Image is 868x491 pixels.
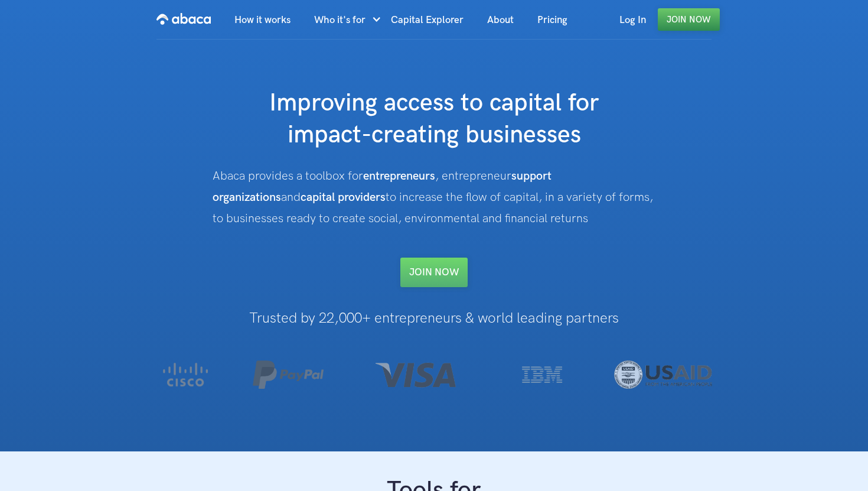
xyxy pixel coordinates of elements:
[213,165,655,229] div: Abaca provides a toolbox for , entrepreneur and to increase the flow of capital, in a variety of ...
[400,258,468,287] a: Join NOW
[156,9,211,28] img: Abaca logo
[198,87,670,151] h1: Improving access to capital for impact-creating businesses
[363,169,435,183] strong: entrepreneurs
[301,190,386,204] strong: capital providers
[130,311,738,326] h1: Trusted by 22,000+ entrepreneurs & world leading partners
[658,8,720,31] a: Join Now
